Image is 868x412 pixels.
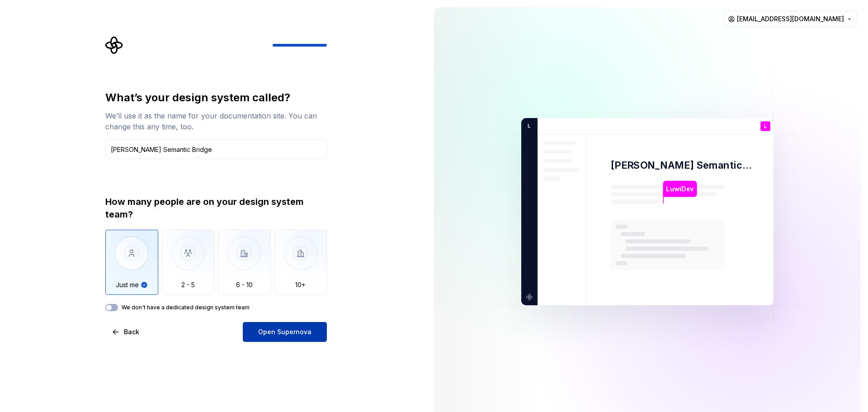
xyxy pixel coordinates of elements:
div: We’ll use it as the name for your documentation site. You can change this any time, too. [105,110,327,132]
span: Back [124,327,139,336]
p: [PERSON_NAME] Semantic Bridge [611,159,762,172]
span: [EMAIL_ADDRESS][DOMAIN_NAME] [737,14,844,24]
input: Design system name [105,139,327,159]
p: LuwiDev [666,184,693,194]
div: How many people are on your design system team? [105,195,327,221]
button: [EMAIL_ADDRESS][DOMAIN_NAME] [724,11,857,27]
p: L [764,124,767,129]
button: Open Supernova [243,322,327,342]
div: What’s your design system called? [105,90,327,105]
svg: Supernova Logo [105,36,123,54]
label: We don't have a dedicated design system team [122,304,250,311]
span: Open Supernova [258,327,311,336]
p: L [524,122,531,130]
button: Back [105,322,147,342]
